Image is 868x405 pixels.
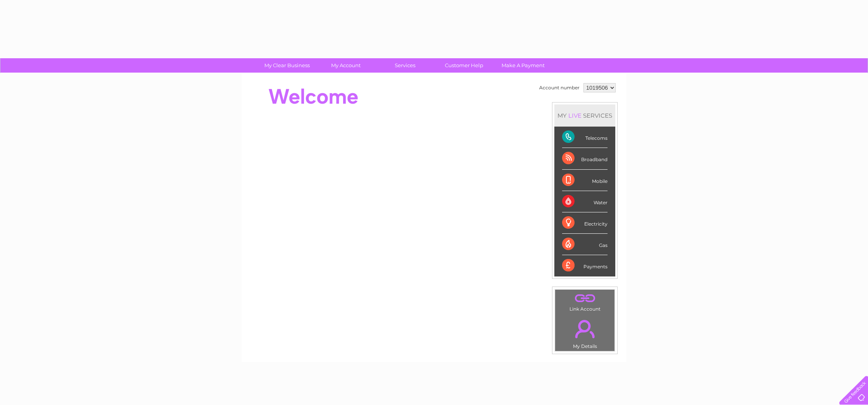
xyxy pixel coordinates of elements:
div: Water [562,191,608,212]
a: Customer Help [432,58,496,73]
a: . [557,292,613,305]
a: Services [373,58,437,73]
a: My Clear Business [255,58,319,73]
div: Telecoms [562,127,608,148]
div: Payments [562,255,608,276]
td: My Details [555,313,615,351]
a: . [557,315,613,342]
a: My Account [314,58,378,73]
div: Electricity [562,212,608,234]
td: Account number [537,81,582,94]
td: Link Account [555,289,615,314]
a: Make A Payment [491,58,555,73]
div: LIVE [567,112,583,119]
div: Gas [562,234,608,255]
div: MY SERVICES [554,104,615,127]
div: Mobile [562,170,608,191]
div: Broadband [562,148,608,169]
